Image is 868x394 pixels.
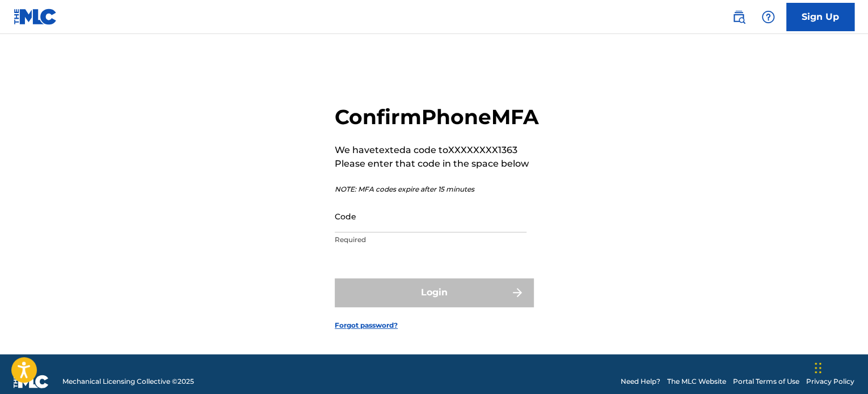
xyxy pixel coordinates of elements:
[733,376,799,387] a: Portal Terms of Use
[811,340,868,394] iframe: Chat Widget
[335,184,539,194] p: NOTE: MFA codes expire after 15 minutes
[757,6,779,28] div: Help
[14,375,49,388] img: logo
[62,376,194,387] span: Mechanical Licensing Collective © 2025
[815,351,821,385] div: Drag
[806,376,854,387] a: Privacy Policy
[335,320,398,331] a: Forgot password?
[727,6,750,28] a: Public Search
[786,3,854,31] a: Sign Up
[335,235,526,245] p: Required
[14,9,57,25] img: MLC Logo
[732,10,745,24] img: search
[335,157,539,171] p: Please enter that code in the space below
[621,376,660,387] a: Need Help?
[761,10,775,24] img: help
[667,376,726,387] a: The MLC Website
[335,104,539,130] h2: Confirm Phone MFA
[335,143,539,157] p: We have texted a code to XXXXXXXX1363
